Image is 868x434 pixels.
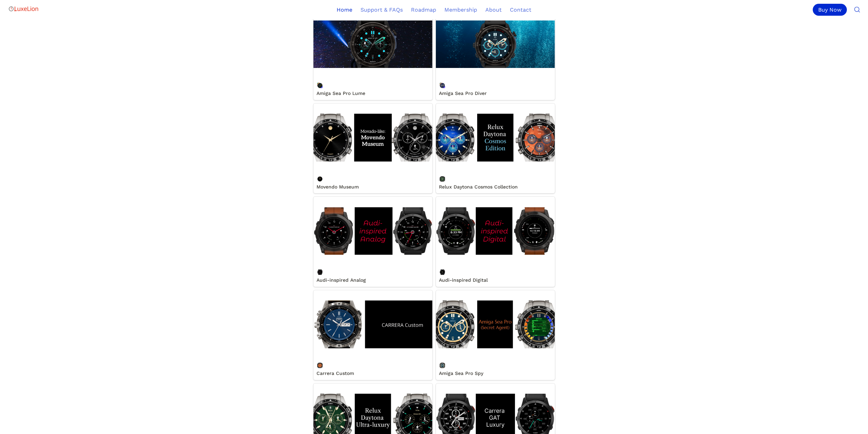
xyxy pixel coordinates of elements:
[313,290,432,380] a: Carrera Custom
[813,4,847,16] div: Buy Now
[313,197,432,286] a: Audi-inspired Analog
[813,4,850,16] a: Buy Now
[436,10,555,100] a: Amiga Sea Pro Diver
[436,290,555,380] a: Amiga Sea Pro Spy
[436,197,555,286] a: Audi-inspired Digital
[436,103,555,193] a: Relux Daytona Cosmos Collection
[313,103,432,193] a: Movendo Museum
[313,10,432,100] a: Amiga Sea Pro Lume
[8,2,39,16] img: Logo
